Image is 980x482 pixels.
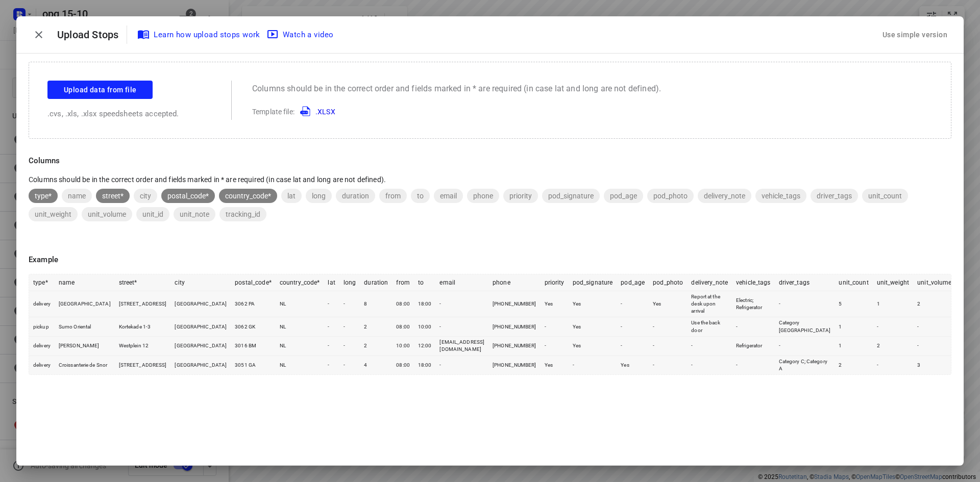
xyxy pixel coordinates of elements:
td: Kortekade 1-3 [115,317,171,337]
td: - [617,317,649,337]
td: Report at the desk upon arrival [687,291,732,317]
th: vehicle_tags [732,274,775,291]
a: Learn how upload stops work [135,26,264,44]
td: Electric; Refrigerator [732,291,775,317]
td: - [541,337,569,356]
th: city [170,274,231,291]
td: - [339,317,360,337]
td: [GEOGRAPHIC_DATA] [170,356,231,374]
td: 2 [360,317,392,337]
td: - [617,337,649,356]
span: city [134,192,157,200]
td: 8 [360,291,392,317]
td: 08:00 [392,317,414,337]
td: [STREET_ADDRESS] [115,291,171,317]
span: unit_volume [82,210,132,218]
td: - [873,356,913,374]
td: [EMAIL_ADDRESS][DOMAIN_NAME] [435,337,488,356]
th: lat [324,274,339,291]
td: Yes [617,356,649,374]
td: - [649,356,687,374]
p: Columns [29,155,951,167]
td: - [775,291,835,317]
span: phone [467,192,499,200]
th: type* [29,274,55,291]
td: 12:00 [414,337,436,356]
td: delivery [29,291,55,317]
span: street* [96,192,130,200]
span: postal_code* [161,192,215,200]
span: Watch a video [268,28,334,41]
span: pod_photo [647,192,694,200]
td: Croissanterie de Snor [55,356,115,374]
th: from [392,274,414,291]
td: 08:00 [392,291,414,317]
button: Upload data from file [47,81,153,99]
span: long [306,192,332,200]
td: - [541,317,569,337]
td: - [687,356,732,374]
td: - [339,337,360,356]
td: [GEOGRAPHIC_DATA] [55,291,115,317]
td: - [324,317,339,337]
td: Refrigerator [732,337,775,356]
p: .cvs, .xls, .xlsx speedsheets accepted. [47,108,211,120]
button: Use simple version [878,26,951,44]
span: Upload data from file [64,84,136,96]
td: - [339,291,360,317]
td: NL [276,337,324,356]
th: phone [488,274,541,291]
button: Watch a video [264,26,338,44]
span: vehicle_tags [755,192,806,200]
td: 08:00 [392,356,414,374]
td: Westplein 12 [115,337,171,356]
td: 3062 GK [231,317,276,337]
td: delivery [29,337,55,356]
td: 10:00 [414,317,436,337]
img: XLSX [300,105,312,117]
td: NL [276,291,324,317]
td: NL [276,317,324,337]
span: unit_id [136,210,169,218]
th: driver_tags [775,274,835,291]
td: - [732,317,775,337]
td: - [435,317,488,337]
td: 3 [913,356,955,374]
th: unit_weight [873,274,913,291]
td: 2 [913,291,955,317]
span: delivery_note [698,192,751,200]
th: pod_photo [649,274,687,291]
p: Template file: [252,105,661,117]
span: lat [281,192,302,200]
span: pod_age [604,192,643,200]
p: Columns should be in the correct order and fields marked in * are required (in case lat and long ... [29,174,951,185]
th: delivery_note [687,274,732,291]
td: [PHONE_NUMBER] [488,291,541,317]
td: [PHONE_NUMBER] [488,337,541,356]
span: Learn how upload stops work [139,28,260,41]
td: - [324,337,339,356]
th: postal_code* [231,274,276,291]
th: name [55,274,115,291]
td: - [339,356,360,374]
td: 3016 BM [231,337,276,356]
span: tracking_id [219,210,266,218]
td: [GEOGRAPHIC_DATA] [170,291,231,317]
td: NL [276,356,324,374]
span: duration [336,192,375,200]
th: duration [360,274,392,291]
span: name [62,192,92,200]
td: delivery [29,356,55,374]
th: email [435,274,488,291]
td: Yes [569,291,617,317]
p: Upload Stops [57,27,127,42]
td: - [324,291,339,317]
td: 4 [360,356,392,374]
th: pod_signature [569,274,617,291]
td: 1 [873,291,913,317]
th: country_code* [276,274,324,291]
td: pickup [29,317,55,337]
td: 3051 GA [231,356,276,374]
td: Yes [569,317,617,337]
span: pod_signature [542,192,600,200]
